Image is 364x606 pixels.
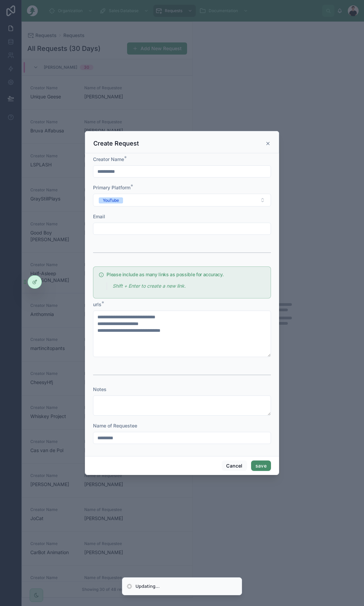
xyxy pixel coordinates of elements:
[93,386,107,392] span: Notes
[93,194,271,206] button: Select Button
[107,282,265,290] div: > *Shift + Enter to create a new link.*
[251,460,271,471] button: save
[135,583,160,590] div: Updating...
[103,197,119,203] div: YouTube
[107,272,265,277] h5: Please include as many links as possible for accuracy.
[93,139,139,148] h3: Create Request
[93,156,124,162] span: Creator Name
[93,423,137,428] span: Name of Requestee
[93,214,105,219] span: Email
[93,301,101,307] span: urls
[222,460,247,471] button: Cancel
[93,185,130,190] span: Primary Platform
[113,283,186,289] em: Shift + Enter to create a new link.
